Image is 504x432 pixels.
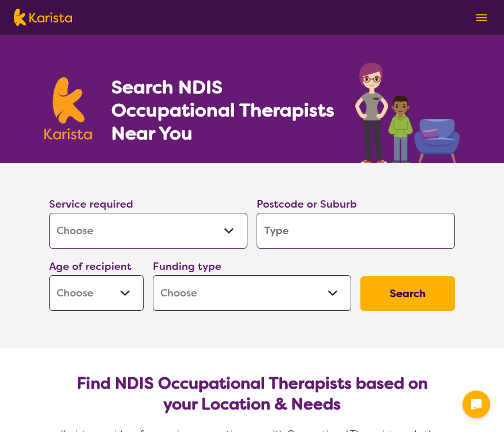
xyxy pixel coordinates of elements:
[257,197,357,211] label: Postcode or Suburb
[257,213,455,249] input: Type
[355,62,460,163] img: occupational-therapy
[49,260,131,273] label: Age of recipient
[153,260,221,273] label: Funding type
[360,276,455,311] button: Search
[111,76,336,145] h1: Search NDIS Occupational Therapists Near You
[58,373,446,415] h2: Find NDIS Occupational Therapists based on your Location & Needs
[49,197,133,211] label: Service required
[14,9,72,26] img: Karista logo
[476,14,487,21] img: menu
[44,77,92,140] img: Karista logo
